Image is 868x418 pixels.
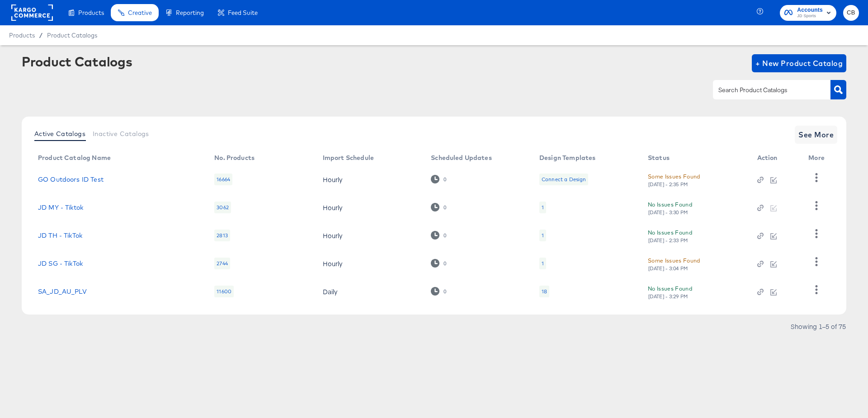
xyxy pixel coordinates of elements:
[797,13,823,20] span: JD Sports
[648,172,700,181] div: Some Issues Found
[93,130,149,137] span: Inactive Catalogs
[755,57,843,70] span: + New Product Catalog
[539,286,549,297] div: 18
[717,85,813,95] input: Search Product Catalogs
[780,5,836,21] button: AccountsJD Sports
[542,288,547,295] div: 18
[431,203,447,211] div: 0
[539,154,595,161] div: Design Templates
[316,165,424,193] td: Hourly
[801,151,835,165] th: More
[443,232,447,239] div: 0
[316,249,424,277] td: Hourly
[798,128,834,141] span: See More
[228,9,258,16] span: Feed Suite
[750,151,802,165] th: Action
[38,204,83,211] a: JD MY - Tiktok
[539,230,546,241] div: 1
[128,9,152,16] span: Creative
[214,154,255,161] div: No. Products
[648,172,700,188] button: Some Issues Found[DATE] - 2:35 PM
[847,8,855,18] span: CB
[443,288,447,295] div: 0
[316,193,424,221] td: Hourly
[38,154,111,161] div: Product Catalog Name
[641,151,750,165] th: Status
[795,126,837,144] button: See More
[443,204,447,211] div: 0
[176,9,204,16] span: Reporting
[214,202,231,213] div: 3062
[78,9,104,16] span: Products
[47,32,97,39] a: Product Catalogs
[38,288,87,295] a: SA_JD_AU_PLV
[9,32,35,39] span: Products
[431,175,447,183] div: 0
[752,54,846,72] button: + New Product Catalog
[431,231,447,240] div: 0
[38,232,82,239] a: JD TH - TikTok
[648,256,700,265] div: Some Issues Found
[539,202,546,213] div: 1
[542,204,544,211] div: 1
[790,323,846,329] div: Showing 1–5 of 75
[431,287,447,296] div: 0
[316,221,424,249] td: Hourly
[214,174,232,185] div: 16664
[443,176,447,183] div: 0
[214,230,230,241] div: 2813
[323,154,374,161] div: Import Schedule
[542,260,544,267] div: 1
[542,176,586,183] div: Connect a Design
[34,130,85,137] span: Active Catalogs
[542,232,544,239] div: 1
[431,154,492,161] div: Scheduled Updates
[797,5,823,15] span: Accounts
[38,176,104,183] a: GO Outdoors ID Test
[539,258,546,269] div: 1
[539,174,588,185] div: Connect a Design
[648,256,700,272] button: Some Issues Found[DATE] - 3:04 PM
[431,259,447,268] div: 0
[843,5,859,21] button: CB
[214,286,234,297] div: 11600
[38,260,83,267] a: JD SG - TikTok
[22,54,132,69] div: Product Catalogs
[316,277,424,305] td: Daily
[35,32,47,39] span: /
[648,265,689,272] div: [DATE] - 3:04 PM
[648,181,689,188] div: [DATE] - 2:35 PM
[443,260,447,267] div: 0
[214,258,230,269] div: 2744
